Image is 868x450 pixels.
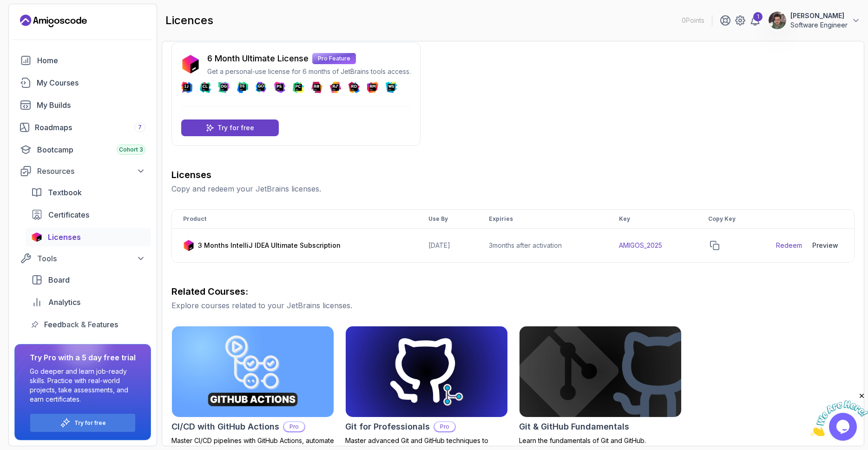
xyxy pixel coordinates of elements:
img: jetbrains icon [181,55,200,73]
p: Copy and redeem your JetBrains licenses. [171,183,855,194]
div: Preview [812,241,838,250]
a: analytics [26,293,151,311]
h3: Related Courses: [171,285,855,298]
h2: licences [165,13,213,28]
div: Home [37,55,145,66]
p: 0 Points [682,16,704,25]
a: Landing page [20,13,87,28]
td: [DATE] [417,229,478,263]
span: Board [48,274,70,285]
img: jetbrains icon [31,232,42,242]
iframe: chat widget [810,392,868,436]
p: Software Engineer [790,20,848,30]
span: Feedback & Features [44,319,118,330]
th: Expiries [478,210,608,229]
button: user profile image[PERSON_NAME]Software Engineer [768,11,861,30]
a: textbook [26,183,151,202]
a: licenses [26,228,151,246]
button: Tools [14,250,151,267]
a: home [14,51,151,70]
button: Preview [808,236,843,255]
span: Certificates [48,209,89,220]
button: Try for free [30,413,136,432]
h2: Git for Professionals [345,420,430,433]
span: 7 [138,124,142,131]
th: Key [608,210,697,229]
th: Copy Key [697,210,765,229]
p: Learn the fundamentals of Git and GitHub. [519,436,682,445]
div: Resources [37,165,145,177]
p: 3 Months IntelliJ IDEA Ultimate Subscription [198,241,341,250]
img: Git for Professionals card [346,326,507,417]
div: My Courses [37,77,145,88]
p: [PERSON_NAME] [790,11,848,20]
a: bootcamp [14,140,151,159]
img: user profile image [769,12,786,29]
span: Textbook [48,187,82,198]
p: Explore courses related to your JetBrains licenses. [171,300,855,311]
a: certificates [26,205,151,224]
a: Try for free [74,419,106,427]
a: Try for free [181,119,279,136]
h2: CI/CD with GitHub Actions [171,420,279,433]
div: Tools [37,253,145,264]
a: roadmaps [14,118,151,137]
p: Pro Feature [312,53,356,64]
span: Cohort 3 [119,146,143,153]
p: 6 Month Ultimate License [207,52,309,65]
td: 3 months after activation [478,229,608,263]
div: Roadmaps [35,122,145,133]
a: courses [14,73,151,92]
a: 1 [750,15,761,26]
div: Bootcamp [37,144,145,155]
img: Git & GitHub Fundamentals card [519,326,681,417]
span: Analytics [48,297,80,308]
p: Try for free [217,123,254,132]
div: 1 [753,12,763,21]
p: Go deeper and learn job-ready skills. Practice with real-world projects, take assessments, and ea... [30,367,136,404]
th: Product [172,210,417,229]
div: My Builds [37,99,145,111]
p: Pro [284,422,304,431]
p: Pro [434,422,455,431]
button: Resources [14,163,151,179]
span: Licenses [48,232,81,243]
a: Redeem [776,241,802,250]
a: feedback [26,315,151,334]
img: jetbrains icon [183,240,194,251]
p: Get a personal-use license for 6 months of JetBrains tools access. [207,67,411,76]
a: Git & GitHub Fundamentals cardGit & GitHub FundamentalsLearn the fundamentals of Git and GitHub. [519,326,682,445]
h2: Git & GitHub Fundamentals [519,420,629,433]
th: Use By [417,210,478,229]
td: AMIGOS_2025 [608,229,697,263]
button: copy-button [708,239,721,252]
img: CI/CD with GitHub Actions card [172,326,334,417]
a: builds [14,96,151,114]
h3: Licenses [171,168,855,181]
a: board [26,271,151,289]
